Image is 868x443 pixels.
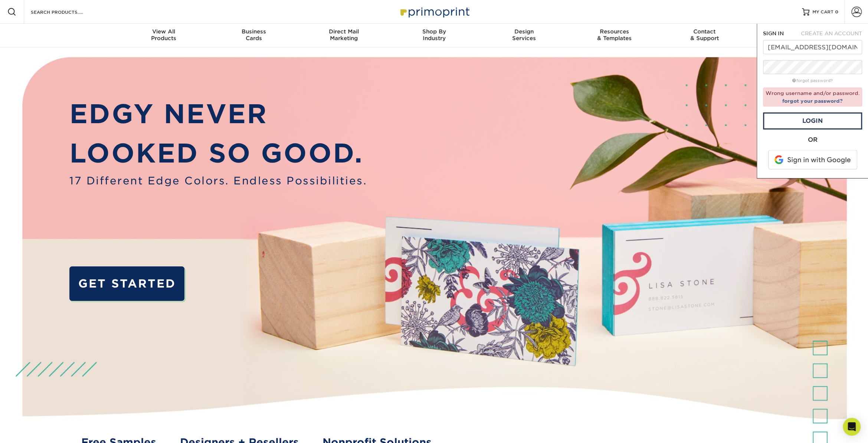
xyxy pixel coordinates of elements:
[763,135,862,144] div: OR
[69,173,367,188] span: 17 Different Edge Colors. Endless Possibilities.
[119,28,209,42] div: Products
[763,112,862,129] a: Login
[69,266,184,301] a: GET STARTED
[299,28,389,42] div: Marketing
[812,9,833,15] span: MY CART
[569,28,659,42] div: & Templates
[209,28,299,42] div: Cards
[569,24,659,47] a: Resources& Templates
[569,28,659,35] span: Resources
[763,30,784,36] span: SIGN IN
[659,24,750,47] a: Contact& Support
[763,40,862,54] input: Email
[69,134,367,173] p: LOOKED SO GOOD.
[69,95,367,134] p: EDGY NEVER
[299,24,389,47] a: Direct MailMarketing
[792,78,833,83] a: forgot password?
[389,24,479,47] a: Shop ByIndustry
[209,24,299,47] a: BusinessCards
[299,28,389,35] span: Direct Mail
[659,28,750,42] div: & Support
[389,28,479,42] div: Industry
[209,28,299,35] span: Business
[119,24,209,47] a: View AllProducts
[801,30,862,36] span: CREATE AN ACCOUNT
[659,28,750,35] span: Contact
[479,24,569,47] a: DesignServices
[119,28,209,35] span: View All
[843,418,861,436] div: Open Intercom Messenger
[397,4,471,20] img: Primoprint
[2,420,63,440] iframe: Google Customer Reviews
[835,9,838,14] span: 0
[479,28,569,35] span: Design
[389,28,479,35] span: Shop By
[763,88,862,106] div: Wrong username and/or password.
[30,7,102,16] input: SEARCH PRODUCTS.....
[479,28,569,42] div: Services
[782,98,843,104] a: forgot your password?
